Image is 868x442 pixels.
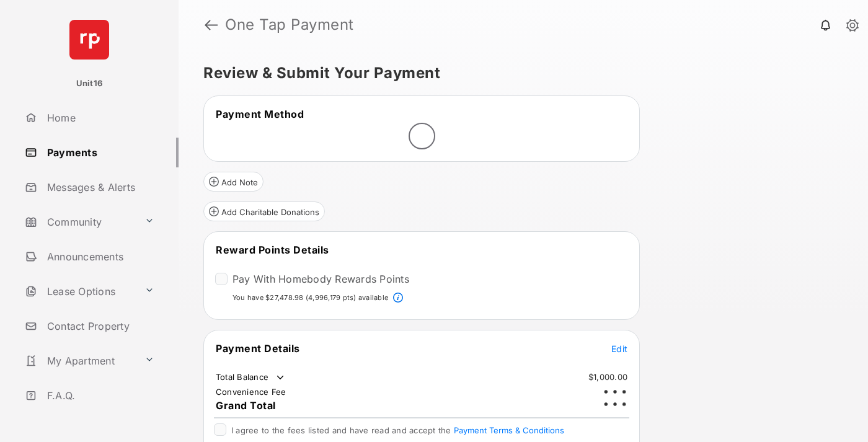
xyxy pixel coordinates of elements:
p: You have $27,478.98 (4,996,179 pts) available [232,293,388,303]
span: Grand Total [216,399,276,412]
a: Community [20,207,139,237]
td: $1,000.00 [588,371,628,382]
label: Pay With Homebody Rewards Points [232,273,409,285]
a: Payments [20,138,179,167]
a: My Apartment [20,346,139,376]
a: Announcements [20,242,179,272]
span: Reward Points Details [216,244,329,256]
a: Lease Options [20,276,139,306]
p: Unit16 [76,77,103,90]
a: Home [20,103,179,133]
a: Messages & Alerts [20,172,179,202]
td: Total Balance [215,371,286,384]
strong: One Tap Payment [225,17,354,32]
td: Convenience Fee [215,386,287,397]
h5: Review & Submit Your Payment [203,66,833,81]
span: I agree to the fees listed and have read and accept the [231,425,564,435]
button: Add Note [203,172,263,192]
a: Contact Property [20,311,179,341]
img: svg+xml;base64,PHN2ZyB4bWxucz0iaHR0cDovL3d3dy53My5vcmcvMjAwMC9zdmciIHdpZHRoPSI2NCIgaGVpZ2h0PSI2NC... [69,20,109,60]
span: Payment Method [216,108,304,120]
button: I agree to the fees listed and have read and accept the [454,425,564,435]
a: F.A.Q. [20,381,179,410]
span: Payment Details [216,342,300,355]
button: Add Charitable Donations [203,201,325,221]
span: Edit [611,343,627,354]
button: Edit [611,342,627,355]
